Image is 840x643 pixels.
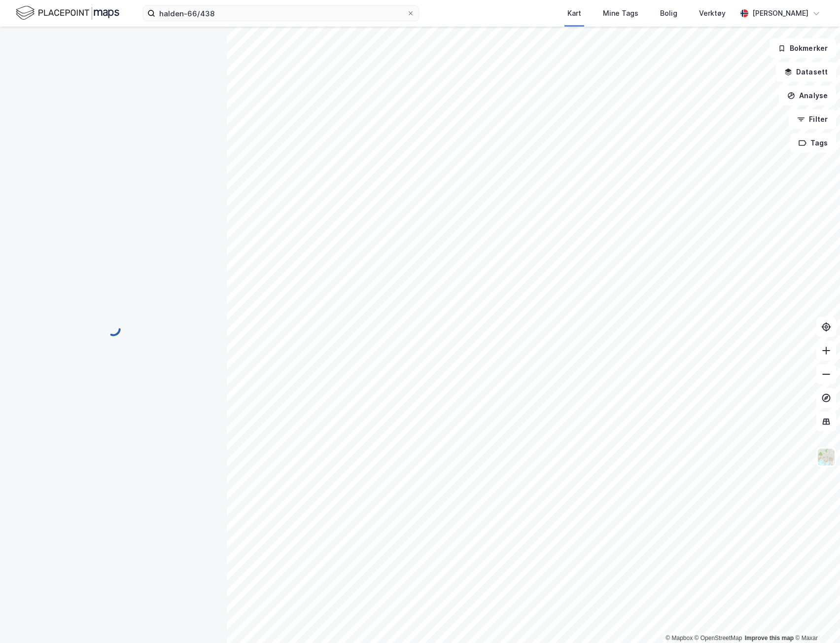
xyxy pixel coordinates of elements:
iframe: Chat Widget [791,596,840,643]
button: Filter [789,109,836,129]
div: Verktøy [699,7,726,19]
div: Kontrollprogram for chat [791,596,840,643]
button: Analyse [779,86,836,106]
button: Bokmerker [770,38,836,58]
div: Mine Tags [603,7,638,19]
input: Søk på adresse, matrikkel, gårdeiere, leietakere eller personer [155,6,407,21]
div: Kart [567,7,581,19]
div: [PERSON_NAME] [752,7,808,19]
div: Bolig [660,7,677,19]
button: Datasett [776,62,836,82]
a: Improve this map [745,635,794,642]
button: Tags [790,133,836,153]
img: spinner.a6d8c91a73a9ac5275cf975e30b51cfb.svg [105,321,121,337]
a: OpenStreetMap [695,635,742,642]
img: logo.f888ab2527a4732fd821a326f86c7f29.svg [16,4,119,22]
a: Mapbox [665,635,693,642]
img: Z [817,448,836,466]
